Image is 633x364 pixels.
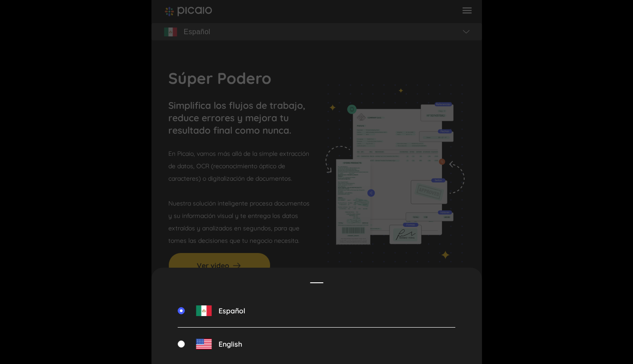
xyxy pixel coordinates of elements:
[178,340,185,348] img: flag
[196,305,212,316] img: flag
[196,339,212,349] img: flag
[178,307,185,314] img: flag
[178,294,455,328] div: Español
[219,307,245,315] span: Español
[219,340,242,348] span: English
[178,328,455,360] div: English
